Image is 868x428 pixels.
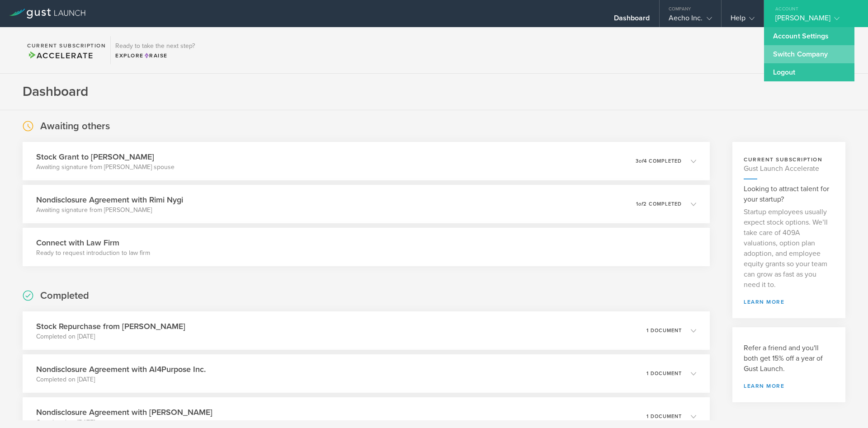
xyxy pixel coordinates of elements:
div: Ready to take the next step?ExploreRaise [110,36,199,64]
h3: Ready to take the next step? [115,43,195,49]
p: Startup employees usually expect stock options. We’ll take care of 409A valuations, option plan a... [744,207,834,290]
p: Ready to request introduction to law firm [36,249,150,258]
p: 1 document [646,414,682,419]
p: Completed on [DATE] [36,418,212,427]
p: Completed on [DATE] [36,375,206,384]
em: of [638,201,643,207]
div: Explore [115,52,195,60]
h3: Nondisclosure Agreement with Rimi Nygi [36,194,183,206]
div: Aecho Inc. [669,14,712,27]
h3: Stock Repurchase from [PERSON_NAME] [36,320,185,332]
h3: Refer a friend and you'll both get 15% off a year of Gust Launch. [744,343,834,374]
p: 1 document [646,328,682,333]
div: Help [731,14,755,27]
p: 3 4 completed [636,159,682,164]
h2: Current Subscription [27,43,106,48]
div: [PERSON_NAME] [775,14,852,27]
div: Dashboard [614,14,650,27]
h3: Nondisclosure Agreement with [PERSON_NAME] [36,406,212,418]
p: 1 2 completed [636,202,682,207]
p: Awaiting signature from [PERSON_NAME] [36,206,183,215]
h2: Awaiting others [40,120,110,133]
h3: Connect with Law Firm [36,237,150,249]
h3: Stock Grant to [PERSON_NAME] [36,151,175,163]
p: Completed on [DATE] [36,332,185,341]
h2: Completed [40,289,89,302]
span: Raise [144,52,168,59]
h3: Nondisclosure Agreement with AI4Purpose Inc. [36,363,206,375]
iframe: Chat Widget [823,385,868,428]
em: of [639,158,644,164]
p: 1 document [646,371,682,376]
h3: current subscription [744,155,834,164]
p: Awaiting signature from [PERSON_NAME] spouse [36,163,175,172]
h4: Gust Launch Accelerate [744,164,834,174]
span: Accelerate [27,51,93,61]
a: learn more [744,299,834,305]
h3: Looking to attract talent for your startup? [744,184,834,205]
a: Learn more [744,383,834,389]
